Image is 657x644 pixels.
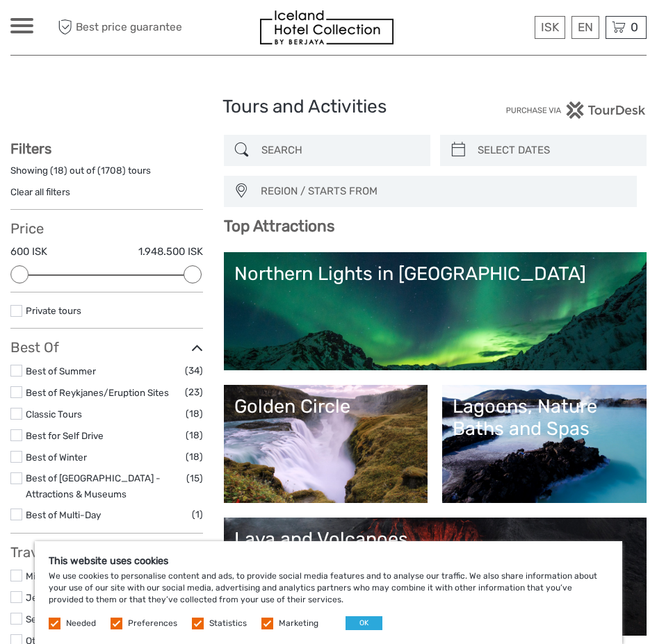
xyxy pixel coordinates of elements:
[26,430,104,441] a: Best for Self Drive
[472,138,640,163] input: SELECT DATES
[101,164,122,177] label: 1708
[10,245,47,259] label: 600 ISK
[453,395,636,493] a: Lagoons, Nature Baths and Spas
[10,339,203,356] h3: Best Of
[19,24,157,35] p: We're away right now. Please check back later!
[260,10,394,44] img: 481-8f989b07-3259-4bb0-90ed-3da368179bdc_logo_small.jpg
[128,618,177,629] label: Preferences
[160,22,177,38] button: Open LiveChat chat widget
[26,305,81,316] a: Private tours
[505,101,647,119] img: PurchaseViaTourDesk.png
[346,616,382,630] button: OK
[186,470,203,486] span: (15)
[234,395,418,418] div: Golden Circle
[10,164,203,185] div: Showing ( ) out of ( ) tours
[26,613,70,625] a: Self-Drive
[35,541,622,644] div: We use cookies to personalise content and ads, to provide social media features and to analyse ou...
[10,220,203,237] h3: Price
[26,387,169,398] a: Best of Reykjanes/Eruption Sites
[453,395,636,440] div: Lagoons, Nature Baths and Spas
[26,452,87,463] a: Best of Winter
[234,528,636,625] a: Lava and Volcanoes
[26,570,86,581] a: Mini Bus / Car
[10,140,51,157] strong: Filters
[541,20,559,34] span: ISK
[26,592,74,603] a: Jeep / 4x4
[192,506,203,522] span: (1)
[571,16,599,39] div: EN
[54,164,64,177] label: 18
[234,263,636,360] a: Northern Lights in [GEOGRAPHIC_DATA]
[49,555,608,567] h5: This website uses cookies
[185,384,203,400] span: (23)
[279,618,318,629] label: Marketing
[66,618,96,629] label: Needed
[222,96,435,118] h1: Tours and Activities
[54,16,182,39] span: Best price guarantee
[254,180,630,203] button: REGION / STARTS FROM
[234,263,636,285] div: Northern Lights in [GEOGRAPHIC_DATA]
[209,618,247,629] label: Statistics
[256,138,423,163] input: SEARCH
[185,363,203,379] span: (34)
[186,449,203,465] span: (18)
[234,528,636,550] div: Lava and Volcanoes
[628,20,640,34] span: 0
[10,186,70,197] a: Clear all filters
[26,472,161,499] a: Best of [GEOGRAPHIC_DATA] - Attractions & Museums
[26,509,101,520] a: Best of Multi-Day
[186,406,203,422] span: (18)
[10,544,203,561] h3: Travel Method
[26,365,96,377] a: Best of Summer
[186,427,203,443] span: (18)
[224,217,334,236] b: Top Attractions
[138,245,203,259] label: 1.948.500 ISK
[26,408,82,420] a: Classic Tours
[234,395,418,493] a: Golden Circle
